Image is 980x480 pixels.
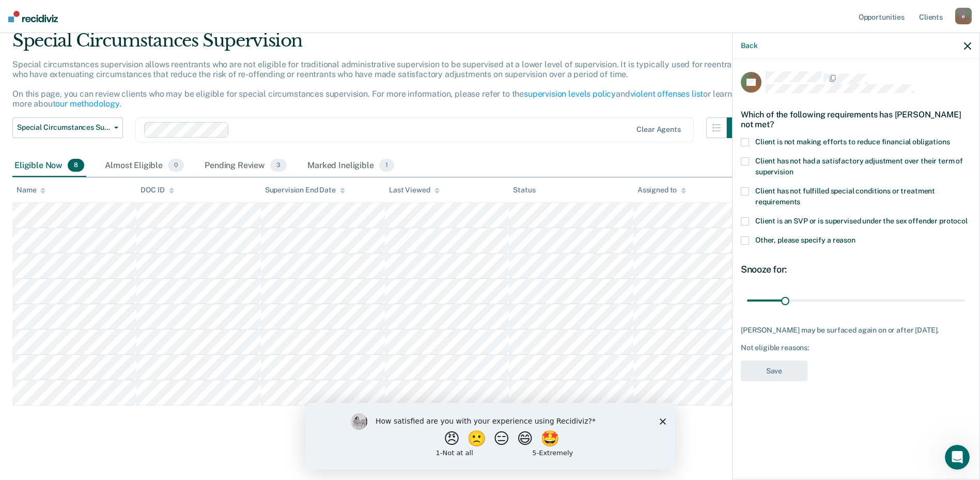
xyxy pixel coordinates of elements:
span: Other, please specify a reason [755,236,855,244]
p: Special circumstances supervision allows reentrants who are not eligible for traditional administ... [12,59,743,109]
a: supervision levels policy [524,89,616,99]
button: Save [741,361,807,382]
iframe: Intercom live chat [945,445,970,470]
span: Client is not making efforts to reduce financial obligations [755,138,950,146]
button: Back [741,41,757,50]
div: DOC ID [141,186,174,194]
span: 0 [168,159,184,172]
div: Not eligible reasons: [741,343,971,352]
span: Client has not fulfilled special conditions or treatment requirements [755,187,935,206]
div: e [955,8,972,24]
div: Clear agents [636,125,680,134]
div: Special Circumstances Supervision [12,30,748,59]
div: Pending Review [203,155,289,177]
span: 3 [270,159,287,172]
div: Snooze for: [741,264,971,275]
div: Almost Eligible [103,155,186,177]
div: [PERSON_NAME] may be surfaced again on or after [DATE]. [741,326,971,335]
div: Assigned to [637,186,686,194]
div: Eligible Now [12,155,86,177]
a: violent offenses list [630,89,704,99]
div: Last Viewed [389,186,439,194]
span: 8 [68,159,84,172]
iframe: Survey by Kim from Recidiviz [305,403,675,470]
span: Client has not had a satisfactory adjustment over their term of supervision [755,157,963,176]
span: 1 [379,159,394,172]
a: our methodology [55,99,119,109]
div: Status [513,186,535,194]
div: Supervision End Date [265,186,345,194]
div: Name [17,186,45,194]
span: Client is an SVP or is supervised under the sex offender protocol [755,217,968,225]
div: Which of the following requirements has [PERSON_NAME] not met? [741,101,971,138]
div: Marked Ineligible [305,155,396,177]
span: Special Circumstances Supervision [17,123,110,132]
img: Recidiviz [8,11,58,22]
